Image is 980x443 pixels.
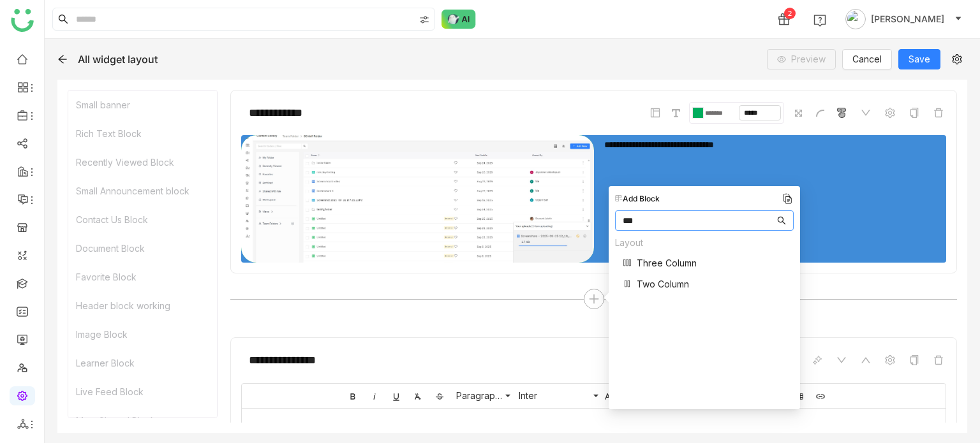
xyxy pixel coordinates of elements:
div: Layout [615,236,697,250]
img: ask-buddy-normal.svg [442,10,476,29]
span: Cancel [852,52,882,66]
span: Inter [516,390,593,401]
img: 68d6727b6cf437164140732a [241,135,593,263]
span: Two Column [637,277,689,291]
span: [PERSON_NAME] [871,12,944,26]
div: Contact Us Block [68,205,217,234]
button: Italic (Ctrl+I) [365,386,384,405]
button: Insert Link (Ctrl+K) [811,386,830,405]
div: 2 [784,8,796,19]
button: [PERSON_NAME] [843,9,965,29]
img: search-type.svg [419,15,429,25]
div: Small banner [68,91,217,119]
span: Paragraph Format [454,390,505,401]
button: Save [898,49,940,69]
button: Strikethrough (Ctrl+S) [430,386,449,405]
div: Live Feed Block [68,377,217,406]
button: Clear Formatting [408,386,427,405]
div: All widget layout [78,53,158,66]
span: Three Column [637,256,697,270]
div: Add Block [615,193,660,205]
div: Most Shared Block [68,406,217,435]
div: Document Block [68,234,217,263]
img: avatar [845,9,866,29]
div: Small Announcement block [68,177,217,205]
div: Favorite Block [68,263,217,291]
img: help.svg [813,14,826,27]
button: Inter [514,386,600,405]
span: Save [909,52,930,66]
div: Learner Block [68,349,217,377]
div: Image Block [68,320,217,349]
div: Recently Viewed Block [68,148,217,177]
button: Cancel [842,49,892,69]
button: Preview [767,49,836,69]
button: Bold (Ctrl+B) [343,386,362,405]
button: Underline (Ctrl+U) [387,386,406,405]
img: logo [11,9,34,32]
button: Paragraph Format [452,386,512,405]
div: Header block working [68,291,217,320]
div: Rich Text Block [68,119,217,148]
